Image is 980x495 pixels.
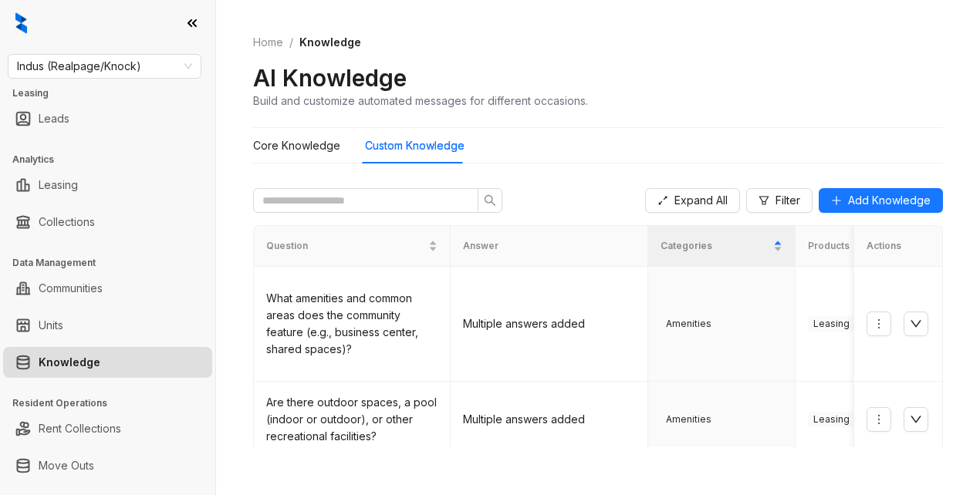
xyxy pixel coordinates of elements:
a: Rent Collections [39,413,121,444]
span: search [484,194,496,207]
h3: Leasing [12,86,215,100]
span: expand-alt [657,195,668,206]
span: Amenities [661,316,717,332]
span: more [873,318,885,330]
span: more [873,413,885,426]
span: plus [831,195,842,206]
div: Build and customize automated messages for different occasions. [253,93,588,109]
span: Amenities [661,412,717,427]
h3: Analytics [12,153,215,167]
span: down [910,413,922,426]
span: Knowledge [299,35,361,49]
span: Filter [776,192,800,209]
li: Leads [3,103,212,134]
li: Move Outs [3,450,212,481]
span: Expand All [674,192,728,209]
h3: Resident Operations [12,396,215,410]
h3: Data Management [12,256,215,270]
span: Categories [661,239,770,254]
a: Knowledge [39,347,100,378]
button: Expand All [645,188,740,213]
li: Units [3,310,212,341]
td: Multiple answers added [451,382,647,458]
li: Rent Collections [3,413,212,444]
a: Units [39,310,63,341]
li: / [289,34,293,51]
li: Knowledge [3,347,212,378]
th: Products [796,226,943,267]
span: Indus (Realpage/Knock) [17,55,192,78]
a: Collections [39,207,95,237]
a: Leasing [39,170,78,200]
a: Home [250,34,286,51]
th: Actions [854,226,943,267]
div: Custom Knowledge [365,137,465,154]
span: Add Knowledge [848,192,931,209]
span: Leasing [808,412,855,427]
span: Products [808,239,917,254]
h2: AI Knowledge [253,63,407,93]
img: logo [15,12,27,34]
button: Add Knowledge [819,188,943,213]
button: Filter [746,188,813,213]
li: Leasing [3,170,212,200]
a: Communities [39,273,103,304]
a: Move Outs [39,450,94,481]
span: Question [266,239,425,254]
a: Leads [39,103,69,134]
div: What amenities and common areas does the community feature (e.g., business center, shared spaces)? [266,290,438,358]
li: Communities [3,273,212,304]
th: Answer [451,226,647,267]
div: Core Knowledge [253,137,340,154]
div: Are there outdoor spaces, a pool (indoor or outdoor), or other recreational facilities? [266,394,438,445]
th: Question [254,226,451,267]
td: Multiple answers added [451,267,647,382]
li: Collections [3,207,212,237]
span: Leasing [808,316,855,332]
span: down [910,318,922,330]
span: filter [759,195,769,206]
